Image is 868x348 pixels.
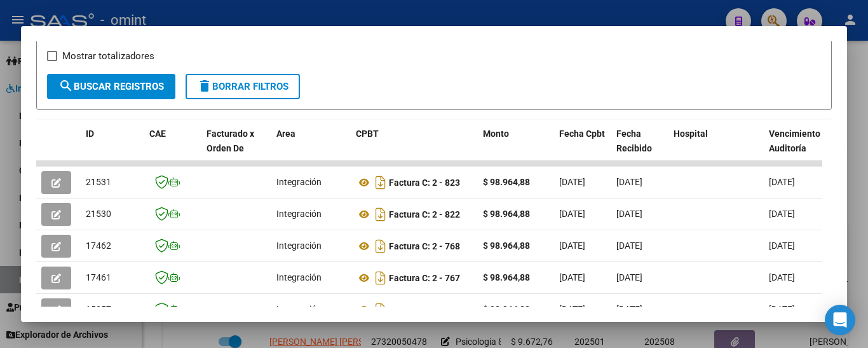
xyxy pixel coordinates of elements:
[769,177,795,187] span: [DATE]
[611,120,668,176] datatable-header-cell: Fecha Recibido
[197,81,288,92] span: Borrar Filtros
[483,272,530,282] strong: $ 98.964,88
[559,272,585,282] span: [DATE]
[483,177,530,187] strong: $ 98.964,88
[86,209,111,219] span: 21530
[483,129,509,139] span: Monto
[483,240,530,251] strong: $ 98.964,88
[47,74,175,99] button: Buscar Registros
[276,240,322,251] span: Integración
[769,240,795,251] span: [DATE]
[483,209,530,219] strong: $ 98.964,88
[616,304,642,314] span: [DATE]
[58,78,74,94] mat-icon: search
[554,120,611,176] datatable-header-cell: Fecha Cpbt
[197,78,212,94] mat-icon: delete
[144,120,201,176] datatable-header-cell: CAE
[769,129,820,153] span: Vencimiento Auditoría
[389,177,460,188] strong: Factura C: 2 - 823
[62,48,154,64] span: Mostrar totalizadores
[86,129,94,139] span: ID
[825,305,855,335] div: Open Intercom Messenger
[372,172,389,193] i: Descargar documento
[276,177,322,187] span: Integración
[559,240,585,251] span: [DATE]
[616,209,642,219] span: [DATE]
[86,177,111,187] span: 21531
[769,272,795,282] span: [DATE]
[674,129,708,139] span: Hospital
[372,268,389,288] i: Descargar documento
[478,120,554,176] datatable-header-cell: Monto
[351,120,478,176] datatable-header-cell: CPBT
[559,209,585,219] span: [DATE]
[389,209,460,219] strong: Factura C: 2 - 822
[86,304,111,314] span: 15257
[186,74,300,99] button: Borrar Filtros
[372,204,389,225] i: Descargar documento
[356,129,379,139] span: CPBT
[616,272,642,282] span: [DATE]
[271,120,351,176] datatable-header-cell: Area
[389,241,460,251] strong: Factura C: 2 - 768
[559,304,585,314] span: [DATE]
[616,177,642,187] span: [DATE]
[58,81,164,92] span: Buscar Registros
[372,236,389,256] i: Descargar documento
[149,129,166,139] span: CAE
[389,273,460,283] strong: Factura C: 2 - 767
[207,129,254,153] span: Facturado x Orden De
[616,129,652,153] span: Fecha Recibido
[769,209,795,219] span: [DATE]
[559,129,605,139] span: Fecha Cpbt
[764,120,821,176] datatable-header-cell: Vencimiento Auditoría
[276,129,295,139] span: Area
[769,304,795,314] span: [DATE]
[616,240,642,251] span: [DATE]
[668,120,764,176] datatable-header-cell: Hospital
[372,300,389,320] i: Descargar documento
[483,304,530,314] strong: $ 98.964,88
[389,305,460,315] strong: Factura C: 2 - 601
[86,240,111,251] span: 17462
[559,177,585,187] span: [DATE]
[276,272,322,282] span: Integración
[86,272,111,282] span: 17461
[201,120,271,176] datatable-header-cell: Facturado x Orden De
[276,209,322,219] span: Integración
[276,304,322,314] span: Integración
[81,120,144,176] datatable-header-cell: ID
